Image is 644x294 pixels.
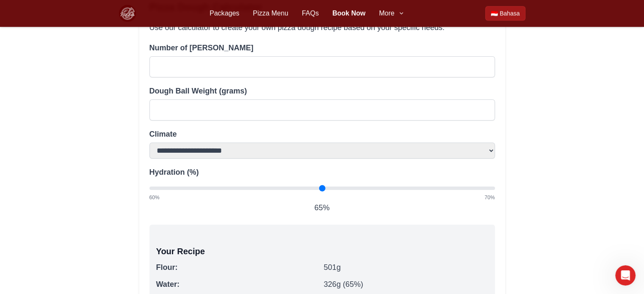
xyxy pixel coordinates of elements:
div: 65 % [149,201,495,214]
p: Use our calculator to create your own pizza dough recipe based on your specific needs. [149,21,495,34]
div: 326 g ( 65 %) [324,278,488,291]
label: Dough Ball Weight (grams) [149,84,495,98]
a: FAQs [302,8,319,19]
a: Packages [210,8,239,19]
span: 70% [484,194,495,201]
button: More [379,8,404,19]
div: Water: [156,278,321,291]
div: Flour: [156,261,321,274]
label: Hydration (%) [149,165,495,179]
a: Book Now [332,8,365,19]
img: Bali Pizza Party Logo [119,5,136,22]
span: 60% [149,194,160,201]
label: Climate [149,127,495,141]
span: More [379,8,394,19]
a: Pizza Menu [253,8,288,19]
a: Beralih ke Bahasa Indonesia [485,6,525,21]
h3: Your Recipe [156,245,488,257]
div: 501 g [324,261,488,274]
iframe: Intercom live chat [615,265,636,286]
label: Number of [PERSON_NAME] [149,41,495,55]
span: Bahasa [500,9,520,18]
